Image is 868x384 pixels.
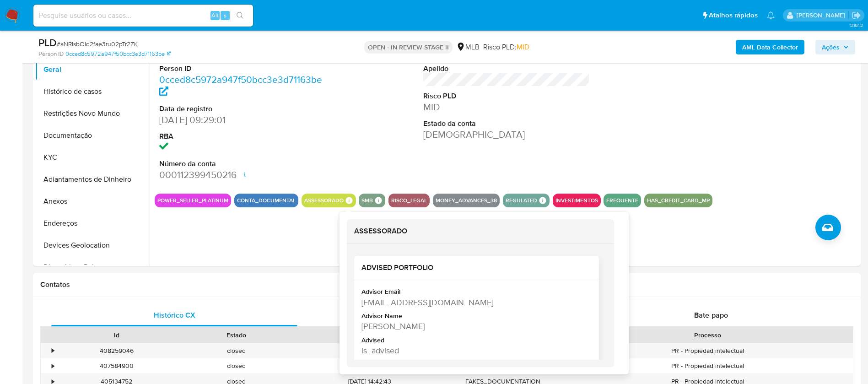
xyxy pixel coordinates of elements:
[40,280,853,289] h1: Contatos
[159,131,326,141] dt: RBA
[361,345,590,356] div: is_advised
[177,343,297,358] div: closed
[231,9,249,22] button: search-icon
[224,11,226,20] span: s
[38,35,57,50] b: PLD
[423,119,590,129] dt: Estado da conta
[159,104,326,114] dt: Data de registro
[159,159,326,169] dt: Número da conta
[709,11,758,20] span: Atalhos rápidos
[65,50,171,58] a: 0cced8c5972a947f50bcc3e3d71163be
[35,146,150,168] button: KYC
[159,73,322,99] a: 0cced8c5972a947f50bcc3e3d71163be
[850,22,863,29] span: 3.161.2
[563,343,853,358] div: PR - Propiedad intelectual
[423,101,590,114] dd: MID
[35,212,150,234] button: Endereços
[35,59,150,81] button: Geral
[354,227,607,236] h2: ASSESSORADO
[35,124,150,146] button: Documentação
[364,41,453,54] p: OPEN - IN REVIEW STAGE II
[742,40,798,54] b: AML Data Collector
[183,330,290,340] div: Estado
[35,168,150,190] button: Adiantamentos de Dinheiro
[852,11,861,20] a: Sair
[35,103,150,124] button: Restrições Novo Mundo
[57,39,138,49] span: # aNRIsbQIq2fae3ru02pTr2ZK
[38,50,64,58] b: Person ID
[361,297,590,308] div: tais.paixao@mercadolivre.com
[35,256,150,278] button: Dispositivos Point
[63,330,170,340] div: Id
[423,128,590,141] dd: [DEMOGRAPHIC_DATA]
[423,64,590,74] dt: Apelido
[33,10,253,22] input: Pesquise usuários ou casos...
[159,168,326,181] dd: 000112399450216
[815,40,855,54] button: Ações
[159,114,326,126] dd: [DATE] 09:29:01
[361,312,590,321] div: Advisor Name
[35,234,150,256] button: Devices Geolocation
[297,343,443,358] div: [DATE] 21:17:11
[177,358,297,373] div: closed
[456,42,480,52] div: MLB
[767,11,775,19] a: Notificações
[483,42,529,52] span: Risco PLD:
[423,91,590,101] dt: Risco PLD
[159,64,326,74] dt: Person ID
[797,11,848,20] p: renata.fdelgado@mercadopago.com.br
[57,343,177,358] div: 408259046
[517,42,529,52] span: MID
[361,336,590,345] div: Advised
[57,358,177,373] div: 407584900
[563,358,853,373] div: PR - Propiedad intelectual
[35,81,150,103] button: Histórico de casos
[52,362,54,370] div: •
[822,40,840,54] span: Ações
[569,330,846,340] div: Processo
[694,310,728,320] span: Bate-papo
[361,263,592,272] h2: ADVISED PORTFOLIO
[361,287,590,297] div: Advisor Email
[211,11,219,20] span: Alt
[52,346,54,355] div: •
[297,358,443,373] div: [DATE] 16:14:06
[736,40,804,54] button: AML Data Collector
[361,320,590,332] div: Tais De Sousa Paixao
[154,310,195,320] span: Histórico CX
[35,190,150,212] button: Anexos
